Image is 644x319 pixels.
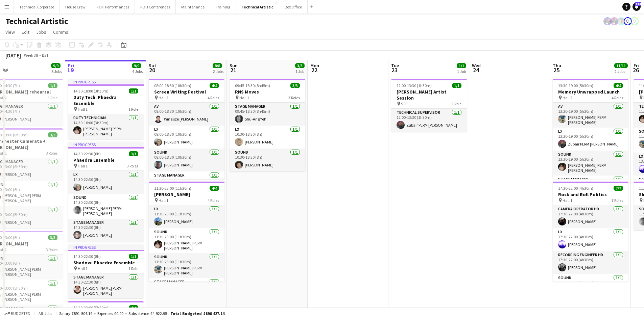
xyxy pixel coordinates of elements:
[68,157,144,163] h3: Phaedra Ensemble
[230,79,305,171] div: 09:45-18:30 (8h45m)3/3RNS Moves Hall 13 RolesStage Manager1/109:45-18:30 (8h45m)Shu-Ang YehLX1/11...
[5,29,15,35] span: View
[68,79,144,84] div: In progress
[452,101,461,106] span: 1 Role
[553,182,628,282] app-job-card: 17:30-22:00 (4h30m)7/7Rock and Roll Politics Hall 17 RolesCamera Operator HD1/117:30-22:00 (4h30m...
[68,244,144,250] div: In progress
[68,142,144,242] app-job-card: In progress14:30-22:30 (8h)3/3Phaedra Ensemble Hall 13 RolesLX1/114:30-22:30 (8h)[PERSON_NAME]Sou...
[279,0,308,14] button: Box Office
[78,163,88,168] span: Hall 1
[563,198,572,203] span: Hall 1
[149,79,224,179] app-job-card: 08:00-18:30 (10h30m)4/4Screen Writing Festival Hall 24 RolesAV1/108:00-18:30 (10h30m)Wing sze [PE...
[603,17,612,25] app-user-avatar: Zubair PERM Dhalla
[48,95,57,100] span: 1 Role
[51,63,61,68] span: 9/9
[73,305,109,310] span: 16:30-22:00 (5h30m)
[68,114,144,139] app-card-role: Duty Technician1/114:30-18:00 (3h30m)[PERSON_NAME] PERM [PERSON_NAME]
[42,53,49,58] div: BST
[208,198,219,203] span: 4 Roles
[154,186,191,191] span: 11:30-23:00 (11h30m)
[149,62,156,69] span: Sat
[60,0,91,14] button: House Crew
[53,29,68,35] span: Comms
[129,254,138,259] span: 1/1
[634,62,639,69] span: Fri
[48,132,57,137] span: 3/3
[208,95,219,100] span: 4 Roles
[46,151,57,156] span: 3 Roles
[295,69,304,74] div: 1 Job
[73,254,101,259] span: 14:30-22:30 (8h)
[149,278,224,301] app-card-role: Stage Manager1/1
[132,69,143,74] div: 4 Jobs
[552,66,561,74] span: 25
[48,83,57,88] span: 1/1
[391,89,467,101] h3: [PERSON_NAME] Artist Session
[154,83,191,88] span: 08:00-18:30 (10h30m)
[127,163,138,168] span: 3 Roles
[68,260,144,266] h3: Shadow: Phaedra Ensemble
[213,63,222,68] span: 8/8
[397,83,432,88] span: 12:00-13:30 (1h30m)
[149,103,224,126] app-card-role: AV1/108:00-18:30 (10h30m)Wing sze [PERSON_NAME]
[309,66,319,74] span: 22
[615,69,627,74] div: 2 Jobs
[553,191,628,197] h3: Rock and Roll Politics
[553,128,628,151] app-card-role: LX1/113:30-19:00 (5h30m)Zubair PERM [PERSON_NAME]
[68,194,144,219] app-card-role: Sound1/114:30-22:30 (8h)[PERSON_NAME] PERM [PERSON_NAME]
[5,52,21,59] div: [DATE]
[5,16,68,26] h1: Technical Artistic
[553,228,628,251] app-card-role: LX1/117:30-22:00 (4h30m)[PERSON_NAME]
[3,310,31,317] button: Budgeted
[128,266,138,271] span: 1 Role
[149,149,224,171] app-card-role: Sound1/108:00-18:30 (10h30m)[PERSON_NAME]
[553,79,628,179] app-job-card: 13:30-19:00 (5h30m)4/4Memory Unwrapped Launch Hall 24 RolesAV1/113:30-19:00 (5h30m)[PERSON_NAME] ...
[401,101,407,106] span: STP
[129,305,138,310] span: 4/4
[3,28,18,36] a: View
[230,126,305,149] app-card-role: LX1/110:30-18:30 (8h)[PERSON_NAME]
[553,89,628,95] h3: Memory Unwrapped Launch
[68,219,144,242] app-card-role: Stage Manager1/114:30-22:30 (8h)[PERSON_NAME]
[33,28,49,36] a: Jobs
[635,2,641,6] span: 114
[630,17,639,25] app-user-avatar: Liveforce Admin
[612,198,623,203] span: 7 Roles
[78,107,88,112] span: Hall 1
[68,273,144,298] app-card-role: Stage Manager1/114:30-22:30 (8h)[PERSON_NAME] PERM [PERSON_NAME]
[610,17,618,25] app-user-avatar: Zubair PERM Dhalla
[553,151,628,176] app-card-role: Sound1/113:30-19:00 (5h30m)[PERSON_NAME] PERM [PERSON_NAME]
[67,66,74,74] span: 19
[457,63,466,68] span: 1/1
[390,66,399,74] span: 23
[553,176,628,198] app-card-role: Stage Manager1/1
[612,95,623,100] span: 4 Roles
[633,3,641,11] a: 114
[68,79,144,139] div: In progress14:30-18:00 (3h30m)1/1Duty Tech: Phaedra Ensemble Hall 11 RoleDuty Technician1/114:30-...
[170,311,224,316] span: Total Budgeted £896 427.14
[471,66,481,74] span: 24
[553,62,561,69] span: Thu
[472,62,481,69] span: Wed
[229,66,238,74] span: 21
[452,83,461,88] span: 1/1
[230,62,238,69] span: Sun
[553,103,628,128] app-card-role: AV1/113:30-19:00 (5h30m)[PERSON_NAME] PERM [PERSON_NAME]
[391,79,467,132] div: 12:00-13:30 (1h30m)1/1[PERSON_NAME] Artist Session STP1 RoleTechnical Supervisor1/112:00-13:30 (1...
[91,0,135,14] button: FOH Performances
[176,0,210,14] button: Maintenance
[48,235,57,240] span: 3/3
[213,69,223,74] div: 2 Jobs
[73,88,109,94] span: 14:30-18:00 (3h30m)
[614,83,623,88] span: 4/4
[239,95,249,100] span: Hall 1
[563,95,572,100] span: Hall 2
[68,244,144,298] div: In progress14:30-22:30 (8h)1/1Shadow: Phaedra Ensemble Hall 11 RoleStage Manager1/114:30-22:30 (8...
[68,142,144,147] div: In progress
[159,95,168,100] span: Hall 2
[457,69,466,74] div: 1 Job
[624,17,632,25] app-user-avatar: Abby Hubbard
[129,151,138,156] span: 3/3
